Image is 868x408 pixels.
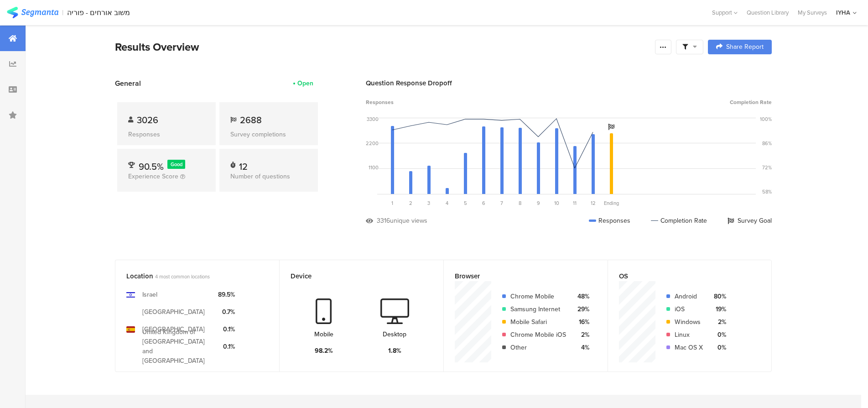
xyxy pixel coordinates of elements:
span: Good [171,161,182,168]
div: Responses [128,130,205,139]
span: General [115,78,141,89]
div: Other [510,343,566,352]
div: Samsung Internet [510,304,566,314]
div: | [62,7,63,18]
span: 11 [573,199,577,207]
div: Chrome Mobile [510,292,566,301]
div: 1.8% [388,346,401,356]
img: segmanta logo [7,7,58,18]
div: iOS [675,304,703,314]
div: 2% [710,317,726,327]
div: 3300 [367,115,379,123]
div: Results Overview [115,39,650,55]
div: IYHA [836,8,850,17]
div: 4% [573,343,589,352]
span: 2688 [240,113,262,127]
div: Desktop [383,330,406,339]
div: Question Response Dropoff [366,78,772,88]
div: unique views [390,216,427,225]
div: Survey Goal [728,216,772,225]
span: 6 [482,199,485,207]
div: 0.7% [218,307,235,317]
div: 0.1% [218,324,235,334]
div: Mac OS X [675,343,703,352]
div: Device [291,271,417,281]
div: 0% [710,330,726,340]
div: Linux [675,330,703,340]
div: 3316 [377,216,390,225]
div: Ending [602,199,620,207]
div: Survey completions [230,130,307,139]
i: Survey Goal [608,124,614,130]
div: 1100 [369,164,379,171]
div: Open [297,78,313,88]
div: Mobile [314,330,333,339]
span: 1 [391,199,393,207]
div: Windows [675,317,703,327]
span: 9 [537,199,540,207]
div: 100% [760,115,772,123]
span: 4 most common locations [155,273,210,280]
a: My Surveys [793,8,832,17]
span: 3 [427,199,430,207]
div: Completion Rate [651,216,707,225]
div: [GEOGRAPHIC_DATA] [142,307,205,317]
div: 0.1% [218,342,235,351]
div: 48% [573,292,589,301]
div: 89.5% [218,290,235,299]
span: Number of questions [230,172,290,181]
span: 5 [464,199,467,207]
div: 0% [710,343,726,352]
div: United Kingdom of [GEOGRAPHIC_DATA] and [GEOGRAPHIC_DATA] [142,327,211,366]
div: OS [619,271,745,281]
div: 98.2% [315,346,333,356]
div: Browser [455,271,582,281]
span: 12 [591,199,596,207]
span: Experience Score [128,172,178,181]
div: Support [712,5,738,20]
div: 19% [710,304,726,314]
div: 72% [762,164,772,171]
span: Share Report [726,44,764,50]
div: 2200 [366,140,379,147]
span: 2 [409,199,412,207]
div: Mobile Safari [510,317,566,327]
div: [GEOGRAPHIC_DATA] [142,324,205,334]
div: Location [126,271,253,281]
div: 2% [573,330,589,340]
span: Responses [366,98,394,106]
span: 3026 [137,113,158,127]
div: Israel [142,290,157,299]
span: Completion Rate [730,98,772,106]
div: משוב אורחים - פוריה [67,8,130,17]
div: Chrome Mobile iOS [510,330,566,340]
div: 29% [573,304,589,314]
div: 12 [239,160,248,169]
span: 4 [446,199,448,207]
div: Responses [589,216,630,225]
div: 86% [762,140,772,147]
span: 8 [519,199,521,207]
span: 7 [500,199,503,207]
div: 80% [710,292,726,301]
span: 10 [554,199,559,207]
div: 16% [573,317,589,327]
span: 90.5% [139,160,164,173]
div: Android [675,292,703,301]
a: Question Library [742,8,793,17]
div: 58% [762,188,772,195]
